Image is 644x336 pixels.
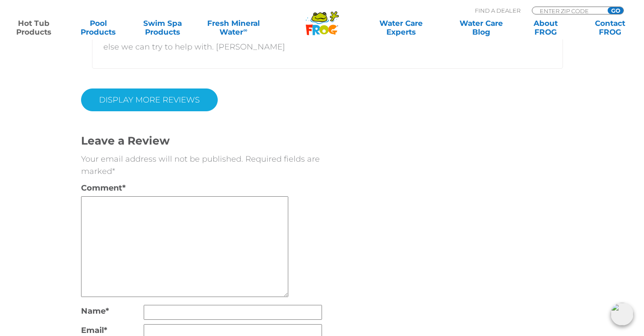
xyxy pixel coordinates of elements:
sup: ∞ [243,27,247,33]
a: DISPLAY MORE REVIEWS [81,88,218,111]
a: Swim SpaProducts [138,19,188,36]
input: GO [608,7,623,14]
a: ContactFROG [585,19,635,36]
label: Comment [81,182,144,194]
span: Your email address will not be published. [81,154,243,164]
a: Hot TubProducts [9,19,59,36]
a: Water CareBlog [456,19,506,36]
label: Name [81,305,144,317]
h3: Leave a Review [81,133,322,149]
a: Fresh MineralWater∞ [202,19,265,36]
a: PoolProducts [73,19,123,36]
img: openIcon [611,303,633,325]
a: AboutFROG [520,19,570,36]
a: Water CareExperts [361,19,442,36]
p: Find A Dealer [475,7,520,14]
span: Required fields are marked [81,154,320,176]
input: Zip Code Form [539,7,598,14]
